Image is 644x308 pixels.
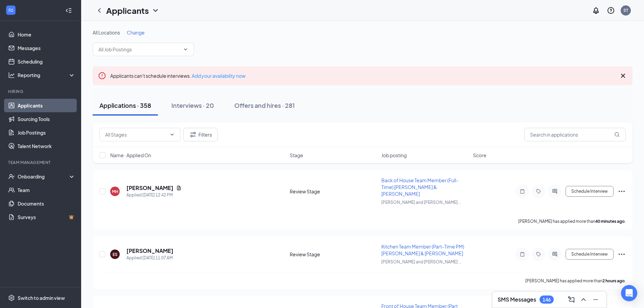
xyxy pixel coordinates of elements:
span: Kitchen Team Member (Part-Time PM)[PERSON_NAME] & [PERSON_NAME] [381,243,464,256]
div: ST [623,7,628,13]
button: Filter Filters [183,128,218,141]
a: Documents [18,197,75,210]
svg: Collapse [65,7,72,14]
a: Sourcing Tools [18,112,75,126]
button: Schedule Interview [566,249,614,260]
svg: Tag [534,252,543,257]
b: 40 minutes ago [595,219,625,224]
a: Talent Network [18,139,75,153]
div: Interviews · 20 [171,101,214,110]
div: Open Intercom Messenger [621,285,637,301]
input: All Job Postings [98,46,180,53]
svg: Note [518,252,526,257]
span: [PERSON_NAME] and [PERSON_NAME] ... [381,200,461,205]
span: [PERSON_NAME] and [PERSON_NAME] ... [381,259,461,264]
span: Score [473,152,486,159]
div: 146 [543,297,551,303]
svg: Notifications [592,6,600,15]
a: Applicants [18,99,75,112]
h1: Applicants [106,5,149,16]
svg: Note [518,189,526,194]
b: 2 hours ago [602,278,625,283]
a: SurveysCrown [18,210,75,224]
svg: ChevronDown [183,47,188,52]
svg: ComposeMessage [567,295,575,304]
h5: [PERSON_NAME] [126,247,173,255]
svg: Document [176,185,182,191]
div: MH [112,189,118,194]
div: Team Management [8,160,74,165]
svg: Tag [534,189,543,194]
svg: MagnifyingGlass [614,132,620,137]
button: Minimize [590,294,601,305]
div: Applications · 358 [99,101,151,110]
svg: Filter [189,131,197,139]
p: [PERSON_NAME] has applied more than . [518,218,626,224]
a: Messages [18,41,75,55]
div: Reporting [18,72,76,78]
span: All Locations [93,29,120,35]
svg: Ellipses [618,250,626,258]
p: [PERSON_NAME] has applied more than . [525,278,626,284]
svg: UserCheck [8,173,15,180]
input: All Stages [105,131,167,138]
div: Switch to admin view [18,294,65,301]
h5: [PERSON_NAME] [126,184,173,192]
span: Change [127,29,145,35]
svg: QuestionInfo [607,6,615,15]
svg: Settings [8,294,15,301]
button: ComposeMessage [566,294,577,305]
a: Home [18,28,75,41]
div: ES [113,252,118,257]
svg: ActiveChat [551,189,559,194]
span: Job posting [381,152,407,159]
svg: ChevronDown [169,132,175,137]
a: Add your availability now [192,73,245,79]
div: Hiring [8,89,74,94]
span: Stage [290,152,303,159]
svg: Minimize [592,295,600,304]
a: Team [18,183,75,197]
h3: SMS Messages [498,296,536,303]
button: Schedule Interview [566,186,614,197]
input: Search in applications [524,128,626,141]
svg: ActiveChat [551,252,559,257]
button: ChevronUp [578,294,589,305]
div: Applied [DATE] 11:07 AM [126,255,173,261]
div: Onboarding [18,173,70,180]
div: Applied [DATE] 12:42 PM [126,192,182,198]
a: Scheduling [18,55,75,68]
span: Name · Applied On [110,152,151,159]
svg: Cross [619,72,627,80]
svg: Error [98,72,106,80]
svg: Analysis [8,72,15,78]
svg: WorkstreamLogo [7,7,14,14]
span: Applicants can't schedule interviews. [110,73,245,79]
div: Offers and hires · 281 [234,101,295,110]
svg: ChevronUp [579,295,588,304]
span: Back of House Team Member (Full-Time) [PERSON_NAME] & [PERSON_NAME] [381,177,458,197]
div: Review Stage [290,188,377,195]
svg: ChevronDown [151,6,160,15]
div: Review Stage [290,251,377,258]
svg: ChevronLeft [95,6,103,15]
a: Job Postings [18,126,75,139]
svg: Ellipses [618,187,626,195]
